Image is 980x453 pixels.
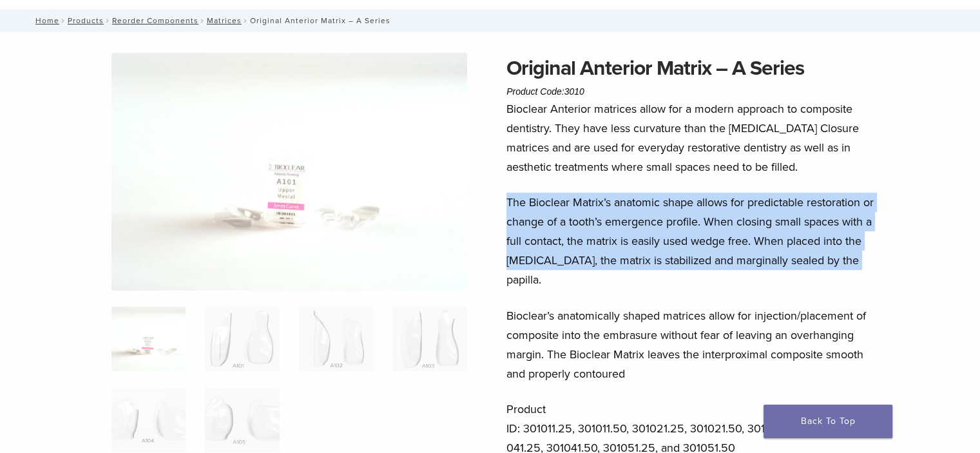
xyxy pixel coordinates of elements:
[205,388,279,452] img: Original Anterior Matrix - A Series - Image 6
[112,16,198,25] a: Reorder Components
[26,9,954,32] nav: Original Anterior Matrix – A Series
[111,388,186,452] img: Original Anterior Matrix - A Series - Image 5
[205,307,279,371] img: Original Anterior Matrix - A Series - Image 2
[506,306,885,383] p: Bioclear’s anatomically shaped matrices allow for injection/placement of composite into the embra...
[299,307,373,371] img: Original Anterior Matrix - A Series - Image 3
[104,17,112,24] span: /
[242,17,250,24] span: /
[764,405,892,438] a: Back To Top
[111,53,467,291] img: Anterior Original A Series Matrices
[68,16,104,25] a: Products
[32,16,59,25] a: Home
[564,86,584,97] span: 3010
[111,307,186,371] img: Anterior-Original-A-Series-Matrices-324x324.jpg
[392,307,466,371] img: Original Anterior Matrix - A Series - Image 4
[506,193,885,289] p: The Bioclear Matrix’s anatomic shape allows for predictable restoration or change of a tooth’s em...
[506,53,885,84] h1: Original Anterior Matrix – A Series
[506,99,885,177] p: Bioclear Anterior matrices allow for a modern approach to composite dentistry. They have less cur...
[506,86,584,97] span: Product Code:
[207,16,242,25] a: Matrices
[59,17,68,24] span: /
[198,17,207,24] span: /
